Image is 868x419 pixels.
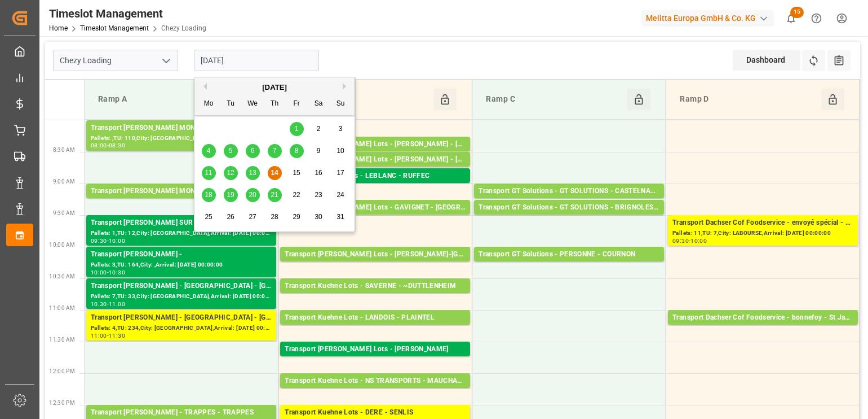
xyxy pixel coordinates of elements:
div: Ramp C [481,89,627,110]
span: 21 [271,191,278,199]
div: 10:30 [109,270,125,275]
div: Pallets: 3,TU: 217,City: [GEOGRAPHIC_DATA],Arrival: [DATE] 00:00:00 [285,324,466,333]
span: 19 [227,191,234,199]
div: Transport [PERSON_NAME] MONTCEAU - LE COUDRAY MONTCEAU [91,186,272,197]
span: 14 [271,169,278,177]
div: Choose Wednesday, August 27th, 2025 [246,210,260,224]
div: 10:00 [690,238,707,243]
div: Choose Wednesday, August 6th, 2025 [246,144,260,158]
div: We [246,97,260,111]
span: 31 [336,213,344,221]
div: Choose Monday, August 25th, 2025 [202,210,216,224]
div: Choose Sunday, August 31st, 2025 [334,210,348,224]
span: 11:30 AM [49,337,75,343]
span: 10:00 AM [49,242,75,248]
div: Transport [PERSON_NAME] - [GEOGRAPHIC_DATA] - [GEOGRAPHIC_DATA] [91,312,272,324]
div: Transport [PERSON_NAME] MONTCEAU - LE COUDRAY MONTCEAU [91,123,272,134]
span: 22 [293,191,300,199]
div: Pallets: 11,TU: 7,City: LABOURSE,Arrival: [DATE] 00:00:00 [672,229,853,238]
span: 1 [295,125,299,133]
div: Transport [PERSON_NAME] SUR [GEOGRAPHIC_DATA] SUR LOIRE [91,217,272,229]
div: Choose Sunday, August 17th, 2025 [334,166,348,180]
div: Transport [PERSON_NAME] - TRAPPES - TRAPPES [91,407,272,418]
span: 11:00 AM [49,305,75,311]
div: 10:00 [109,238,125,243]
div: Su [334,97,348,111]
div: Choose Monday, August 4th, 2025 [202,144,216,158]
span: 29 [293,213,300,221]
div: Timeslot Management [49,5,206,22]
div: Transport [PERSON_NAME] Lots - GAVIGNET - [GEOGRAPHIC_DATA] [285,202,466,213]
div: Pallets: 4,TU: 234,City: [GEOGRAPHIC_DATA],Arrival: [DATE] 00:00:00 [91,324,272,333]
div: Transport [PERSON_NAME] Lots - [PERSON_NAME] - [GEOGRAPHIC_DATA] [285,154,466,165]
span: 13 [249,169,256,177]
div: Choose Friday, August 29th, 2025 [290,210,304,224]
div: Sa [312,97,326,111]
button: Melitta Europa GmbH & Co. KG [641,7,778,29]
div: Transport Dachser Cof Foodservice - bonnefoy - St Jacques De La Lande [672,312,853,324]
div: Pallets: 5,TU: 121,City: [GEOGRAPHIC_DATA],Arrival: [DATE] 00:00:00 [285,150,466,160]
div: Choose Wednesday, August 20th, 2025 [246,188,260,202]
div: Choose Friday, August 1st, 2025 [290,122,304,136]
div: - [107,333,109,338]
span: 9:00 AM [53,178,75,185]
div: Transport GT Solutions - GT SOLUTIONS - BRIGNOLES CEDEX [479,202,659,213]
span: 6 [251,147,255,155]
div: Pallets: 2,TU: 170,City: [GEOGRAPHIC_DATA],Arrival: [DATE] 00:00:00 [479,197,659,207]
div: Pallets: 3,TU: 164,City: ,Arrival: [DATE] 00:00:00 [91,260,272,270]
div: Tu [224,97,238,111]
div: Choose Tuesday, August 26th, 2025 [224,210,238,224]
div: Choose Friday, August 8th, 2025 [290,144,304,158]
div: 11:00 [109,302,125,307]
div: Choose Sunday, August 10th, 2025 [334,144,348,158]
span: 18 [205,191,212,199]
div: 11:00 [91,333,107,338]
span: 12 [227,169,234,177]
span: 17 [336,169,344,177]
div: 08:30 [109,143,125,148]
span: 4 [207,147,211,155]
div: Choose Monday, August 18th, 2025 [202,188,216,202]
span: 20 [249,191,256,199]
div: Choose Thursday, August 28th, 2025 [268,210,282,224]
div: Choose Saturday, August 16th, 2025 [312,166,326,180]
div: Transport Kuehne Lots - NS TRANSPORTS - MAUCHAMPS [285,376,466,387]
span: 23 [315,191,322,199]
div: Pallets: 10,TU: 1009,City: [GEOGRAPHIC_DATA],Arrival: [DATE] 00:00:00 [285,213,466,223]
input: DD-MM-YYYY [194,50,319,71]
div: Transport Kuehne Lots - LANDOIS - PLAINTEL [285,312,466,324]
div: Transport GT Solutions - GT SOLUTIONS - CASTELNAUDARY [479,186,659,197]
div: Pallets: ,TU: 60,City: [GEOGRAPHIC_DATA],Arrival: [DATE] 00:00:00 [91,197,272,207]
div: Transport Dachser Cof Foodservice - envoyé spécial - LABOURSE [672,217,853,229]
span: 5 [229,147,233,155]
div: Transport [PERSON_NAME] Lots - [PERSON_NAME]-[GEOGRAPHIC_DATA] [285,249,466,260]
div: Choose Tuesday, August 12th, 2025 [224,166,238,180]
div: Pallets: 1,TU: 12,City: [GEOGRAPHIC_DATA],Arrival: [DATE] 00:00:00 [91,229,272,238]
div: Pallets: ,TU: 84,City: ~[GEOGRAPHIC_DATA],Arrival: [DATE] 00:00:00 [285,292,466,302]
div: Choose Thursday, August 14th, 2025 [268,166,282,180]
span: 10:30 AM [49,273,75,280]
div: Choose Thursday, August 7th, 2025 [268,144,282,158]
div: Choose Saturday, August 30th, 2025 [312,210,326,224]
div: - [107,270,109,275]
div: Choose Thursday, August 21st, 2025 [268,188,282,202]
div: Choose Monday, August 11th, 2025 [202,166,216,180]
span: 11 [205,169,212,177]
div: Transport Kuehne Lots - DERE - SENLIS [285,407,466,418]
div: Dashboard [733,50,800,71]
a: Home [49,24,68,32]
div: 10:00 [91,270,107,275]
div: Transport [PERSON_NAME] - [GEOGRAPHIC_DATA] - [GEOGRAPHIC_DATA] [91,281,272,292]
button: Previous Month [200,83,207,90]
div: Choose Saturday, August 2nd, 2025 [312,122,326,136]
div: Mo [202,97,216,111]
span: 2 [317,125,321,133]
div: Transport Kuehne Lots - SAVERNE - ~DUTTLENHEIM [285,281,466,292]
span: 3 [339,125,343,133]
span: 9:30 AM [53,210,75,216]
div: - [107,238,109,243]
div: - [107,302,109,307]
span: 8 [295,147,299,155]
div: 10:30 [91,302,107,307]
div: [DATE] [194,82,355,93]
